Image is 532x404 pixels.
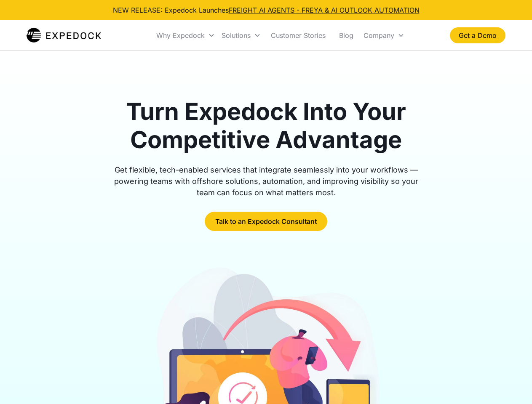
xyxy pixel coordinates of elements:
[332,21,360,50] a: Blog
[229,6,420,14] a: FREIGHT AI AGENTS - FREYA & AI OUTLOOK AUTOMATION
[450,27,505,43] a: Get a Demo
[156,31,205,40] div: Why Expedock
[364,31,394,40] div: Company
[153,21,218,50] div: Why Expedock
[27,27,101,44] img: Expedock Logo
[113,5,420,15] div: NEW RELEASE: Expedock Launches
[104,98,428,154] h1: Turn Expedock Into Your Competitive Advantage
[218,21,264,50] div: Solutions
[205,212,327,231] a: Talk to an Expedock Consultant
[490,364,532,404] iframe: Chat Widget
[264,21,332,50] a: Customer Stories
[360,21,408,50] div: Company
[104,164,428,198] div: Get flexible, tech-enabled services that integrate seamlessly into your workflows — powering team...
[27,27,101,44] a: home
[222,31,251,40] div: Solutions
